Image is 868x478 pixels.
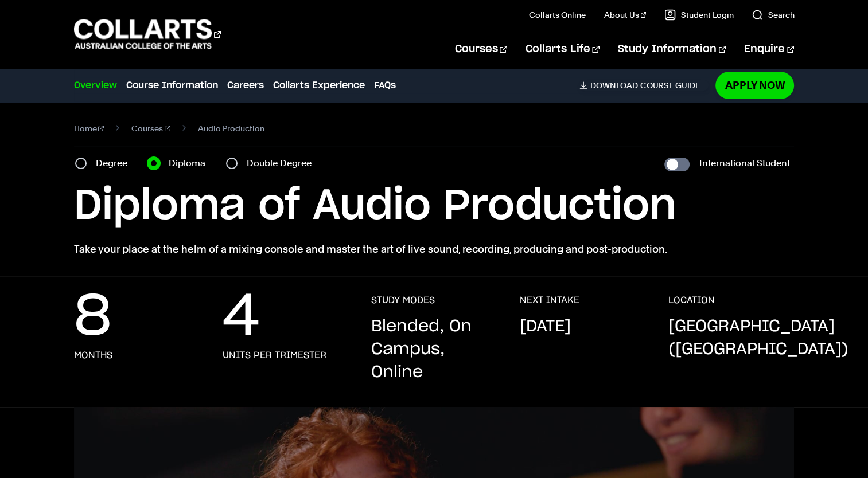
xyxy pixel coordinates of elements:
a: Careers [227,79,264,92]
a: Search [752,9,794,21]
a: FAQs [374,79,396,92]
p: 8 [74,295,111,340]
div: Go to homepage [74,18,221,50]
a: Student Login [664,9,733,21]
h1: Diploma of Audio Production [74,181,795,232]
span: Audio Production [198,120,264,136]
a: Study Information [618,30,726,68]
h3: months [74,350,112,361]
p: Take your place at the helm of a mixing console and master the art of live sound, recording, prod... [74,241,795,257]
a: Enquire [744,30,794,68]
p: [DATE] [520,315,571,338]
a: Overview [74,79,117,92]
a: DownloadCourse Guide [579,80,709,91]
a: Collarts Life [526,30,600,68]
h3: STUDY MODES [371,295,435,306]
a: Courses [131,120,170,136]
a: Course Information [126,79,218,92]
a: Courses [455,30,507,68]
a: About Us [604,9,647,21]
a: Apply Now [715,72,794,99]
h3: units per trimester [223,350,326,361]
span: Download [590,80,637,91]
a: Collarts Online [529,9,586,21]
h3: NEXT INTAKE [520,295,579,306]
a: Home [74,120,104,136]
label: International Student [699,155,789,171]
p: 4 [223,295,260,340]
a: Collarts Experience [273,79,365,92]
p: Blended, On Campus, Online [371,315,497,384]
p: [GEOGRAPHIC_DATA] ([GEOGRAPHIC_DATA]) [668,315,848,361]
label: Double Degree [247,155,318,171]
label: Diploma [169,155,212,171]
label: Degree [96,155,134,171]
h3: LOCATION [668,295,715,306]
